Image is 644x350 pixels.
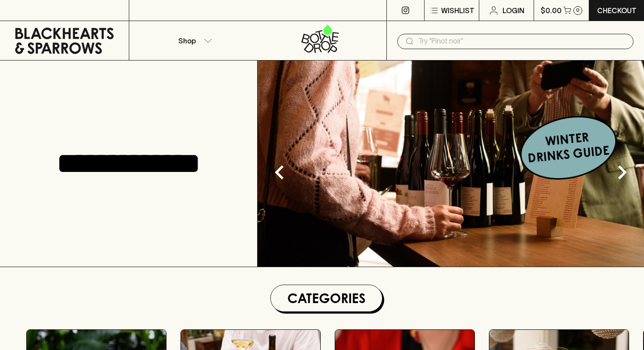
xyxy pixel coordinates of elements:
h1: Categories [274,289,379,308]
button: Shop [129,21,258,60]
button: Previous [262,155,297,190]
p: Checkout [597,5,637,16]
p: $0.00 [541,5,562,16]
input: Try "Pinot noir" [418,34,626,48]
p: 0 [576,8,580,13]
p: ⠀ [129,5,137,16]
p: Wishlist [441,5,474,16]
p: Shop [178,36,196,46]
img: optimise [258,61,644,267]
button: Next [605,155,640,190]
p: Login [502,5,524,16]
